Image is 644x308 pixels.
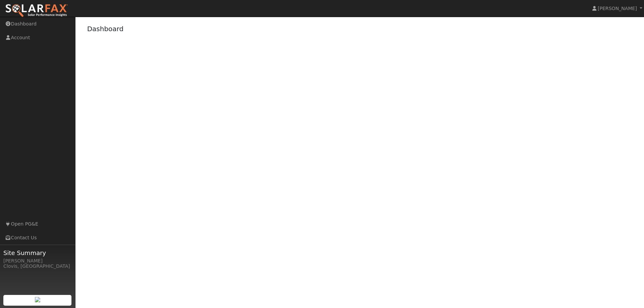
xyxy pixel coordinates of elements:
a: Dashboard [87,25,124,33]
img: retrieve [35,297,40,302]
div: Clovis, [GEOGRAPHIC_DATA] [3,263,72,270]
img: SolarFax [5,4,68,18]
div: [PERSON_NAME] [3,257,72,264]
span: Site Summary [3,248,72,257]
span: [PERSON_NAME] [598,6,637,11]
